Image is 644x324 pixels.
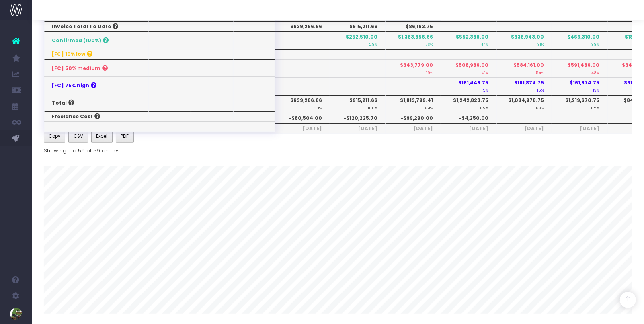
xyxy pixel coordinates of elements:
small: 19% [427,69,433,75]
th: $1,813,799.41 [386,95,441,113]
button: Copy [44,130,66,143]
th: $915,211.66 [330,21,386,32]
th: $161,874.75 [496,78,552,95]
th: $1,242,823.75 [441,95,496,113]
th: $338,943.00 [496,32,552,49]
th: [FC] 50% medium [44,59,149,77]
th: Total [44,94,149,111]
span: Copy [49,133,60,140]
th: $181,449.75 [441,78,496,95]
button: CSV [68,130,88,143]
small: 63% [536,104,544,111]
th: $161,874.75 [552,78,607,95]
th: [FC] 10% low [44,49,149,59]
small: 13% [593,86,600,93]
th: $86,163.75 [386,21,441,32]
th: Freelance Cost [44,111,149,122]
th: [FC] 75% high [44,77,149,94]
small: 28% [370,41,378,47]
th: $639,266.66 [275,95,330,113]
span: CSV [74,133,83,140]
small: 54% [536,69,544,75]
th: -$80,504.00 [275,113,330,123]
th: $1,084,978.75 [496,95,552,113]
small: 38% [592,41,600,47]
small: 48% [592,69,600,75]
th: $552,388.00 [441,32,496,49]
th: -$120,225.70 [330,113,386,123]
small: 44% [481,41,489,47]
small: 100% [368,104,378,111]
img: images/default_profile_image.png [10,308,22,320]
small: 41% [482,69,489,75]
small: 15% [482,86,489,93]
th: $466,310.00 [552,32,607,49]
th: $591,486.00 [552,60,607,78]
th: $915,211.66 [330,95,386,113]
span: Excel [96,133,107,140]
small: 31% [538,41,544,47]
th: $1,383,856.66 [386,32,441,49]
th: $584,161.00 [496,60,552,78]
small: 69% [480,104,489,111]
span: [DATE] [560,125,600,132]
th: $1,219,670.75 [552,95,607,113]
th: -$4,250.00 [441,113,496,123]
th: $252,510.00 [330,32,386,49]
span: PDF [121,133,129,140]
small: 76% [426,41,433,47]
button: PDF [116,130,134,143]
button: Excel [91,130,113,143]
small: 100% [313,104,322,111]
th: -$99,290.00 [386,113,441,123]
th: $508,986.00 [441,60,496,78]
span: [DATE] [504,125,544,132]
th: Invoice Total To Date [44,21,149,32]
span: [DATE] [393,125,433,132]
small: 65% [591,104,600,111]
th: Confirmed (100%) [44,32,149,49]
span: [DATE] [338,125,378,132]
small: 84% [425,104,433,111]
th: $639,266.66 [275,21,330,32]
span: [DATE] [282,125,322,132]
div: Showing 1 to 59 of 59 entries [44,144,120,154]
span: [DATE] [449,125,489,132]
th: $343,779.00 [386,60,441,78]
small: 15% [537,86,544,93]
